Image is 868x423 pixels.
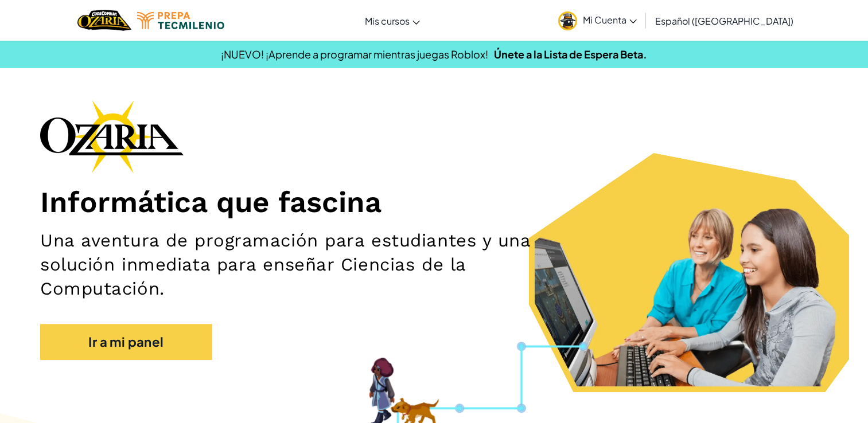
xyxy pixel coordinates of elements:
[494,48,647,61] a: Únete a la Lista de Espera Beta.
[40,100,184,173] img: Ozaria branding logo
[558,11,577,30] img: avatar
[77,9,131,32] a: Ozaria by CodeCombat logo
[649,5,799,36] a: Español ([GEOGRAPHIC_DATA])
[77,9,131,32] img: Home
[40,324,212,360] a: Ir a mi panel
[655,15,793,27] span: Español ([GEOGRAPHIC_DATA])
[359,5,426,36] a: Mis cursos
[137,12,224,29] img: Tecmilenio logo
[552,2,643,38] a: Mi Cuenta
[365,15,410,27] span: Mis cursos
[583,14,637,26] span: Mi Cuenta
[40,229,568,301] h2: Una aventura de programación para estudiantes y una solución inmediata para enseñar Ciencias de l...
[221,48,488,61] span: ¡NUEVO! ¡Aprende a programar mientras juegas Roblox!
[40,185,828,220] h1: Informática que fascina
